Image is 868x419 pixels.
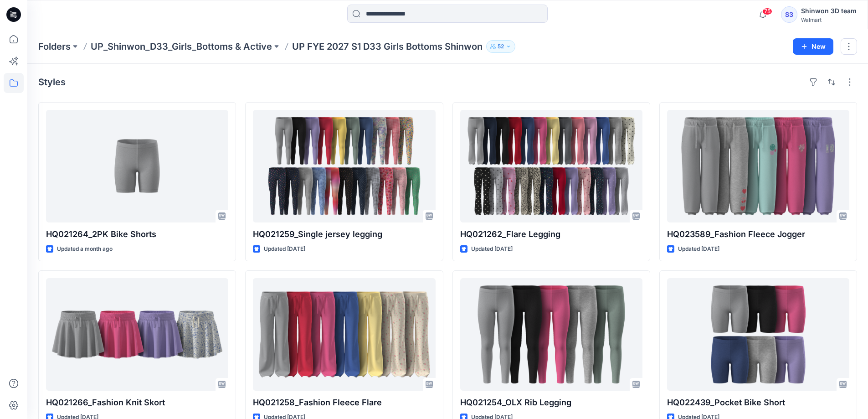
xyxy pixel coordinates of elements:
[253,110,435,222] a: HQ021259_Single jersey legging
[678,244,719,254] p: Updated [DATE]
[46,396,228,409] p: HQ021266_Fashion Knit Skort
[486,40,515,53] button: 52
[292,40,483,53] p: UP FYE 2027 S1 D33 Girls Bottoms Shinwon
[667,228,849,241] p: HQ023589_Fashion Fleece Jogger
[253,228,435,241] p: HQ021259_Single jersey legging
[801,5,857,16] div: Shinwon 3D team
[498,41,504,52] p: 52
[460,396,642,409] p: HQ021254_OLX Rib Legging
[264,244,305,254] p: Updated [DATE]
[667,110,849,222] a: HQ023589_Fashion Fleece Jogger
[38,77,66,88] h4: Styles
[38,40,71,53] a: Folders
[460,110,642,222] a: HQ021262_Flare Legging
[667,278,849,391] a: HQ022439_Pocket Bike Short
[471,244,513,254] p: Updated [DATE]
[46,228,228,241] p: HQ021264_2PK Bike Shorts
[253,396,435,409] p: HQ021258_Fashion Fleece Flare
[253,278,435,391] a: HQ021258_Fashion Fleece Flare
[460,228,642,241] p: HQ021262_Flare Legging
[801,16,857,23] div: Walmart
[667,396,849,409] p: HQ022439_Pocket Bike Short
[46,278,228,391] a: HQ021266_Fashion Knit Skort
[57,244,113,254] p: Updated a month ago
[460,278,642,391] a: HQ021254_OLX Rib Legging
[793,38,833,55] button: New
[91,40,272,53] a: UP_Shinwon_D33_Girls_Bottoms & Active
[781,6,797,23] div: S3
[46,110,228,222] a: HQ021264_2PK Bike Shorts
[762,8,772,15] span: 75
